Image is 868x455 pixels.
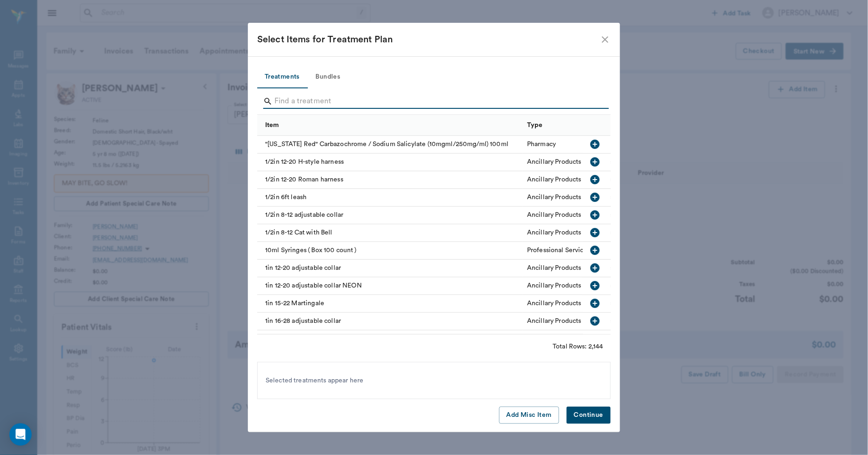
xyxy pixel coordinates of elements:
div: Ancillary Products & Services [527,299,613,308]
div: 1in 12-20 adjustable collar [257,260,522,277]
div: 10ml Syringes ( Box 100 count ) [257,242,522,260]
div: Ancillary Products & Services [527,228,613,237]
button: Continue [567,407,611,424]
div: Item [265,112,279,138]
div: Total Rows: 2,144 [553,342,603,351]
button: Treatments [257,66,307,88]
div: Type [522,114,638,135]
div: Professional Services [527,246,590,255]
div: 1/2in 12-20 H-style harness [257,154,522,171]
div: Type [527,112,543,138]
button: close [600,34,611,45]
div: Ancillary Products & Services [527,263,613,273]
div: Ancillary Products & Services [527,175,613,184]
div: Ancillary Products & Services [527,281,613,290]
button: Bundles [307,66,349,88]
div: 1in 12-20 adjustable collar NEON [257,277,522,295]
div: Ancillary Products & Services [527,210,613,220]
button: Add Misc Item [499,407,559,424]
div: Ancillary Products & Services [527,157,613,167]
div: 1in 15-22 Martingale [257,295,522,313]
div: 1/2in 6ft leash [257,189,522,207]
span: Selected treatments appear here [266,376,364,386]
div: 1in 16-28 adjustable collar NEON [257,330,522,348]
div: Open Intercom Messenger [9,423,32,446]
div: Item [257,114,522,135]
div: "[US_STATE] Red" Carbazochrome / Sodium Salicylate (10mgml/250mg/ml) 100ml [257,136,522,154]
div: 1in 16-28 adjustable collar [257,313,522,330]
div: 1/2in 12-20 Roman harness [257,171,522,189]
div: 1/2in 8-12 Cat with Bell [257,224,522,242]
div: Pharmacy [527,140,556,149]
div: Ancillary Products & Services [527,316,613,326]
input: Find a treatment [274,94,595,109]
div: Ancillary Products & Services [527,193,613,202]
div: 1/2in 8-12 adjustable collar [257,207,522,224]
div: Select Items for Treatment Plan [257,32,600,47]
div: Search [263,94,609,111]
